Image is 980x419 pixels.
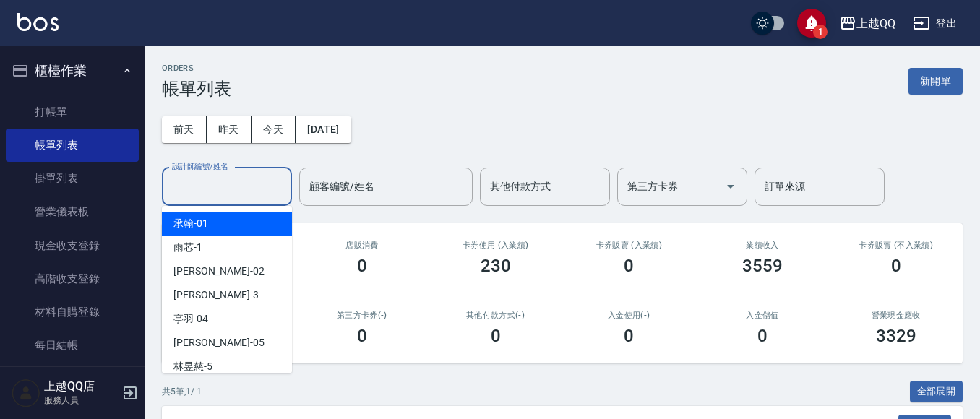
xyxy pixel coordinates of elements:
[757,326,768,346] h3: 0
[44,379,118,394] h5: 上越QQ店
[624,256,634,276] h3: 0
[173,288,259,303] span: [PERSON_NAME] -3
[713,311,812,320] h2: 入金儲值
[813,25,828,39] span: 1
[797,9,826,38] button: save
[357,256,367,276] h3: 0
[580,241,679,250] h2: 卡券販賣 (入業績)
[846,241,945,250] h2: 卡券販賣 (不入業績)
[207,116,252,143] button: 昨天
[856,14,895,33] div: 上越QQ
[44,394,118,407] p: 服務人員
[12,379,40,407] img: Person
[910,381,963,403] button: 全部展開
[6,262,139,295] a: 高階收支登錄
[162,79,231,99] h3: 帳單列表
[891,256,901,276] h3: 0
[446,241,545,250] h2: 卡券使用 (入業績)
[446,311,545,320] h2: 其他付款方式(-)
[357,326,367,346] h3: 0
[17,13,59,31] img: Logo
[313,241,412,250] h2: 店販消費
[252,116,296,143] button: 今天
[876,326,916,346] h3: 3329
[6,195,139,228] a: 營業儀表板
[907,10,963,37] button: 登出
[172,161,228,172] label: 設計師編號/姓名
[624,326,634,346] h3: 0
[481,256,511,276] h3: 230
[713,241,812,250] h2: 業績收入
[719,175,742,198] button: Open
[313,311,412,320] h2: 第三方卡券(-)
[6,229,139,262] a: 現金收支登錄
[833,9,901,38] button: 上越QQ
[580,311,679,320] h2: 入金使用(-)
[173,335,265,350] span: [PERSON_NAME] -05
[908,68,963,95] button: 新開單
[173,359,212,374] span: 林昱慈 -5
[6,162,139,195] a: 掛單列表
[6,95,139,129] a: 打帳單
[173,216,208,231] span: 承翰 -01
[846,311,945,320] h2: 營業現金應收
[296,116,351,143] button: [DATE]
[908,74,963,87] a: 新開單
[173,240,202,255] span: 雨芯 -1
[173,264,265,279] span: [PERSON_NAME] -02
[162,116,207,143] button: 前天
[162,64,231,73] h2: ORDERS
[6,329,139,362] a: 每日結帳
[6,295,139,329] a: 材料自購登錄
[173,311,208,327] span: 亭羽 -04
[6,363,139,396] a: 排班表
[491,326,501,346] h3: 0
[6,52,139,90] button: 櫃檯作業
[6,129,139,162] a: 帳單列表
[742,256,783,276] h3: 3559
[162,385,202,398] p: 共 5 筆, 1 / 1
